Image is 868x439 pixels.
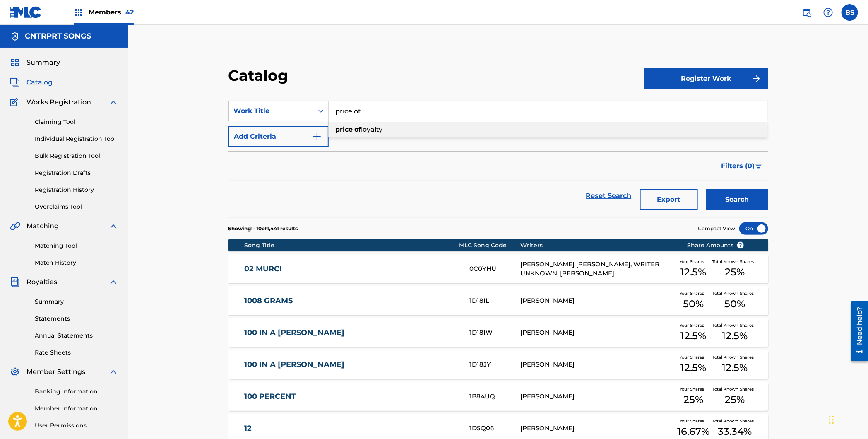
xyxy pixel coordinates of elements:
[35,186,118,194] a: Registration History
[755,164,762,169] img: filter
[355,125,361,133] strong: of
[582,187,636,205] a: Reset Search
[35,152,118,160] a: Bulk Registration Tool
[35,314,118,323] a: Statements
[10,6,42,18] img: MLC Logo
[698,225,736,232] span: Compact View
[108,221,118,231] img: expand
[721,161,755,171] span: Filters ( 0 )
[459,241,521,250] div: MLC Song Code
[680,290,707,297] span: Your Shares
[706,189,768,210] button: Search
[712,386,757,392] span: Total Known Shares
[798,4,815,21] a: Public Search
[89,7,134,17] span: Members
[683,392,703,407] span: 25 %
[823,7,833,17] img: help
[725,392,745,407] span: 25 %
[680,322,707,328] span: Your Shares
[680,258,707,265] span: Your Shares
[245,360,458,369] a: 100 IN A [PERSON_NAME]
[718,424,752,439] span: 33.34 %
[521,296,675,306] div: [PERSON_NAME]
[722,328,748,343] span: 12.5 %
[687,241,744,250] span: Share Amounts
[35,118,118,126] a: Claiming Tool
[469,328,521,338] div: 1D18IW
[521,241,675,250] div: Writers
[752,74,762,84] img: f7272a7cc735f4ea7f67.svg
[10,221,20,231] img: Matching
[712,322,757,328] span: Total Known Shares
[10,97,21,107] img: Works Registration
[35,297,118,306] a: Summary
[10,58,60,68] a: SummarySummary
[521,328,675,338] div: [PERSON_NAME]
[10,58,20,68] img: Summary
[245,296,458,306] a: 1008 GRAMS
[10,77,20,87] img: Catalog
[712,418,757,424] span: Total Known Shares
[312,132,322,142] img: 9d2ae6d4665cec9f34b9.svg
[228,126,329,147] button: Add Criteria
[469,296,521,306] div: 1D18IL
[842,4,858,21] div: User Menu
[677,424,709,439] span: 16.67 %
[802,7,812,17] img: search
[717,156,768,176] button: Filters (0)
[469,424,521,433] div: 1D5Q06
[680,265,706,280] span: 12.5 %
[74,7,84,17] img: Top Rightsholders
[245,241,459,250] div: Song Title
[680,386,707,392] span: Your Shares
[25,31,91,41] h5: CNTRPRT SONGS
[26,97,91,107] span: Works Registration
[724,297,745,311] span: 50 %
[10,77,53,87] a: CatalogCatalog
[680,360,706,375] span: 12.5 %
[26,77,53,87] span: Catalog
[245,424,458,433] a: 12
[827,399,868,439] iframe: Chat Widget
[35,135,118,143] a: Individual Registration Tool
[829,408,834,432] div: Drag
[680,354,707,360] span: Your Shares
[725,265,745,280] span: 25 %
[640,189,698,210] button: Export
[469,360,521,369] div: 1D18JY
[108,367,118,377] img: expand
[245,392,458,401] a: 100 PERCENT
[680,328,706,343] span: 12.5 %
[245,264,458,274] a: 02 MURCI
[521,392,675,401] div: [PERSON_NAME]
[521,424,675,433] div: [PERSON_NAME]
[712,290,757,297] span: Total Known Shares
[245,328,458,338] a: 100 IN A [PERSON_NAME]
[35,169,118,177] a: Registration Drafts
[35,387,118,396] a: Banking Information
[228,66,293,85] h2: Catalog
[26,58,60,68] span: Summary
[35,404,118,413] a: Member Information
[35,203,118,211] a: Overclaims Tool
[361,125,383,133] span: loyalty
[680,418,707,424] span: Your Shares
[26,367,85,377] span: Member Settings
[35,331,118,340] a: Annual Statements
[469,392,521,401] div: 1B84UQ
[108,97,118,107] img: expand
[820,4,837,21] div: Help
[26,221,59,231] span: Matching
[35,421,118,430] a: User Permissions
[125,8,134,16] span: 42
[712,258,757,265] span: Total Known Shares
[521,260,675,278] div: [PERSON_NAME] [PERSON_NAME], WRITER UNKNOWN, [PERSON_NAME]
[108,277,118,287] img: expand
[336,125,353,133] strong: price
[469,264,521,274] div: 0C0YHU
[26,277,57,287] span: Royalties
[712,354,757,360] span: Total Known Shares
